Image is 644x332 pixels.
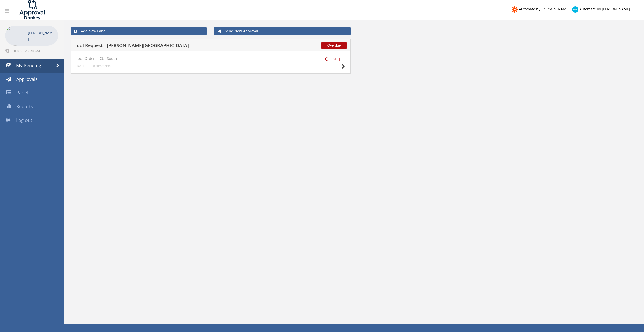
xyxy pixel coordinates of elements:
img: zapier-logomark.png [512,6,518,13]
small: [DATE] [76,64,86,68]
a: Send New Approval [214,27,350,35]
span: Log out [16,117,32,123]
h5: Tool Request - [PERSON_NAME][GEOGRAPHIC_DATA] [75,43,265,50]
span: Reports [16,103,33,109]
span: Approvals [16,76,38,82]
span: Automate by [PERSON_NAME] [519,7,570,11]
span: Automate by [PERSON_NAME] [579,7,630,11]
p: [PERSON_NAME] [28,30,56,42]
span: [EMAIL_ADDRESS][DOMAIN_NAME] [14,49,57,53]
span: Panels [16,89,31,96]
small: 0 comments... [93,64,113,68]
img: xero-logo.png [572,6,578,13]
span: Overdue [321,42,347,49]
span: My Pending [16,62,41,68]
a: Add New Panel [71,27,207,35]
small: [DATE] [320,56,345,62]
h4: Tool Orders - CUI South [76,56,345,61]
